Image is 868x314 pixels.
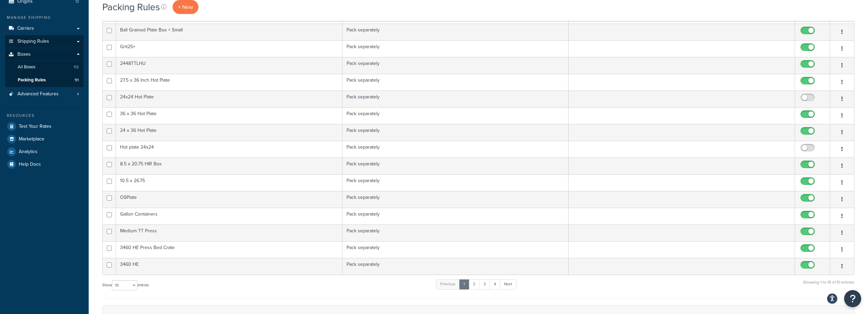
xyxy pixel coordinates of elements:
[116,57,342,74] td: 2448TTLHU
[116,91,342,107] td: 24x24 Hot Plate
[116,74,342,91] td: 27.5 x 36 Inch Hot Plate
[342,208,569,224] td: Pack separately
[102,0,160,14] h1: Packing Rules
[5,146,84,158] a: Analytics
[479,279,490,289] a: 3
[116,158,342,174] td: 8.5 x 20.75 HIR Box
[5,88,84,100] li: Advanced Features
[178,3,193,11] span: + New
[342,191,569,208] td: Pack separately
[5,133,84,145] a: Marketplace
[342,40,569,57] td: Pack separately
[342,24,569,40] td: Pack separately
[5,120,84,133] a: Test Your Rates
[5,35,84,48] a: Shipping Rules
[17,52,31,57] span: Boxes
[5,113,84,119] div: Resources
[116,258,342,275] td: 3460 HE
[342,107,569,124] td: Pack separately
[18,77,46,83] span: Packing Rules
[342,141,569,158] td: Pack separately
[17,26,34,31] span: Carriers
[342,124,569,141] td: Pack separately
[469,279,480,289] a: 2
[5,158,84,170] a: Help Docs
[5,61,84,73] a: All Boxes 112
[116,208,342,224] td: Gallon Containers
[116,224,342,241] td: Medium TT Press
[5,74,84,86] a: Packing Rules 51
[489,279,500,289] a: 4
[342,174,569,191] td: Pack separately
[17,39,49,44] span: Shipping Rules
[5,48,84,61] a: Boxes
[19,162,41,167] span: Help Docs
[5,61,84,73] li: All Boxes
[5,48,84,87] li: Boxes
[116,241,342,258] td: 3460 HE Press Bed Crate
[5,74,84,86] li: Packing Rules
[75,77,79,83] span: 51
[342,158,569,174] td: Pack separately
[5,15,84,21] div: Manage Shipping
[116,124,342,141] td: 24 x 36 Hot Plate
[500,279,516,289] a: Next
[436,279,460,289] a: Previous
[459,279,469,289] a: 1
[803,278,854,293] div: Showing 1 to 15 of 51 entries
[19,124,52,129] span: Test Your Rates
[342,74,569,91] td: Pack separately
[112,280,137,290] select: Showentries
[5,88,84,100] a: Advanced Features 4
[342,258,569,275] td: Pack separately
[18,64,35,70] span: All Boxes
[116,141,342,158] td: Hot plate 24x24
[19,136,44,142] span: Marketplace
[116,24,342,40] td: Ball Grained Plate Box = Small
[74,64,79,70] span: 112
[102,280,149,290] label: Show entries
[342,241,569,258] td: Pack separately
[116,40,342,57] td: Grit25+
[77,91,79,97] span: 4
[342,224,569,241] td: Pack separately
[116,174,342,191] td: 10.5 x 26.75
[19,149,38,155] span: Analytics
[116,191,342,208] td: OSPlate
[844,290,861,307] button: Open Resource Center
[17,91,59,97] span: Advanced Features
[342,91,569,107] td: Pack separately
[5,22,84,35] a: Carriers
[342,57,569,74] td: Pack separately
[116,107,342,124] td: 36 x 36 Hot Plate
